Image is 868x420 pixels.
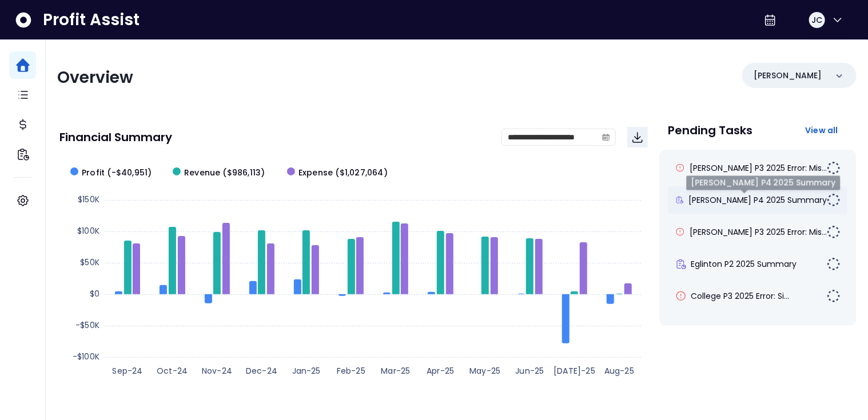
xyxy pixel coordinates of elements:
[157,365,188,377] text: Oct-24
[811,14,822,26] span: JC
[805,125,838,136] span: View all
[554,365,595,377] text: [DATE]-25
[690,226,827,238] span: [PERSON_NAME] P3 2025 Error: Mis...
[688,194,827,206] span: [PERSON_NAME] P4 2025 Summary
[43,10,140,30] span: Profit Assist
[298,167,388,179] span: Expense ($1,027,064)
[78,194,99,205] text: $150K
[754,70,822,82] p: [PERSON_NAME]
[668,125,753,136] p: Pending Tasks
[77,225,99,237] text: $100K
[292,365,321,377] text: Jan-25
[827,225,841,239] img: Not yet Started
[337,365,365,377] text: Feb-25
[427,365,454,377] text: Apr-25
[691,290,790,302] span: College P3 2025 Error: Si...
[246,365,277,377] text: Dec-24
[184,167,265,179] span: Revenue ($986,113)
[796,120,847,141] button: View all
[691,258,797,270] span: Eglinton P2 2025 Summary
[827,257,841,271] img: Not yet Started
[75,319,99,331] text: -$50K
[602,133,610,141] svg: calendar
[112,365,142,377] text: Sep-24
[827,161,841,175] img: Not yet Started
[690,162,827,174] span: [PERSON_NAME] P3 2025 Error: Mis...
[202,365,232,377] text: Nov-24
[73,351,99,362] text: -$100K
[515,365,544,377] text: Jun-25
[469,365,500,377] text: May-25
[80,257,99,268] text: $50K
[827,289,841,303] img: Not yet Started
[90,288,99,299] text: $0
[827,193,841,207] img: Not yet Started
[59,131,172,143] p: Financial Summary
[381,365,410,377] text: Mar-25
[604,365,634,377] text: Aug-25
[82,167,152,179] span: Profit (-$40,951)
[57,66,133,89] span: Overview
[627,127,648,147] button: Download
